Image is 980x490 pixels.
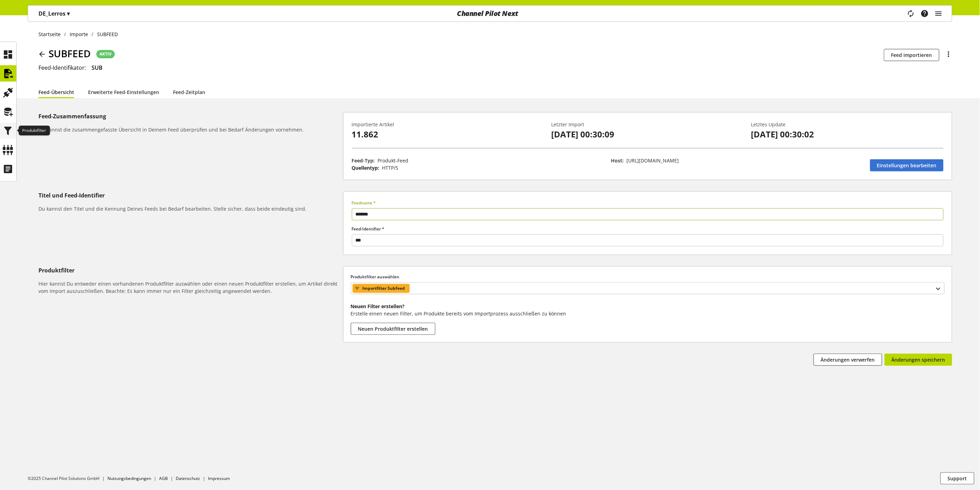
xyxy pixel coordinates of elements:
span: SUB [92,64,103,71]
span: Einstellungen bearbeiten [877,162,937,169]
button: Änderungen speichern [885,354,952,366]
span: Feed-Identifier * [352,226,385,232]
p: Letztes Update [751,121,944,128]
p: 11.862 [352,128,544,141]
nav: main navigation [28,5,952,22]
h5: Titel und Feed-Identifier [38,191,340,200]
span: Produkt-Feed [378,157,409,164]
a: Nutzungsbedingungen [107,475,151,481]
span: Feed-Identifikator: [38,64,86,71]
p: DE_Lerros [38,9,70,18]
h5: Feed-Zusammenfassung [38,112,340,120]
a: Impressum [208,475,230,481]
span: Feedname * [352,200,376,206]
span: Quellentyp: [352,164,380,171]
h6: Hier kannst Du entweder einen vorhandenen Produktfilter auswählen oder einen neuen Produktfilter ... [38,280,340,295]
p: [DATE] 00:30:09 [552,128,744,141]
a: Startseite [38,31,64,38]
a: Importe [66,31,92,38]
div: Produktfilter [19,126,50,135]
p: Importierte Artikel [352,121,544,128]
span: Support [948,475,967,482]
li: ©2025 Channel Pilot Solutions GmbH [28,475,107,482]
span: Änderungen speichern [892,356,945,363]
span: Änderungen verwerfen [821,356,875,363]
span: Importfilter Subfeed [363,284,405,293]
button: Neuen Produktfilter erstellen [351,323,435,335]
button: Support [940,472,974,484]
p: Erstelle einen neuen Filter, um Produkte bereits vom Importprozess ausschließen zu können [351,310,945,317]
h6: Du kannst die zusammengefasste Übersicht in Deinem Feed überprüfen und bei Bedarf Änderungen vorn... [38,126,340,133]
a: Erweiterte Feed-Einstellungen [88,88,159,96]
a: Feed-Übersicht [38,88,74,96]
b: Neuen Filter erstellen? [351,303,405,310]
a: AGB [159,475,168,481]
label: Produktfilter auswählen [351,274,945,280]
span: ▾ [67,10,70,17]
button: Änderungen verwerfen [814,354,882,366]
span: Host: [611,157,624,164]
span: Feed importieren [891,51,932,59]
h5: Produktfilter [38,266,340,274]
span: SUBFEED [49,46,91,61]
a: Feed-Zeitplan [173,88,205,96]
a: Datenschutz [176,475,200,481]
span: Neuen Produktfilter erstellen [358,325,428,332]
p: [DATE] 00:30:02 [751,128,944,141]
span: AKTIV [99,51,112,57]
span: HTTP/S [382,164,399,171]
span: Feed-Typ: [352,157,375,164]
a: Einstellungen bearbeiten [870,159,944,171]
button: Feed importieren [884,49,939,61]
span: https://app.matrixify.app/files/lerros-shop/6b7d8b5a692fa7a0d62f420eac0f8b12/CP_Subfeed.csv [626,157,679,164]
h6: Du kannst den Titel und die Kennung Deines Feeds bei Bedarf bearbeiten. Stelle sicher, dass beide... [38,205,340,212]
p: Letzter Import [552,121,744,128]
